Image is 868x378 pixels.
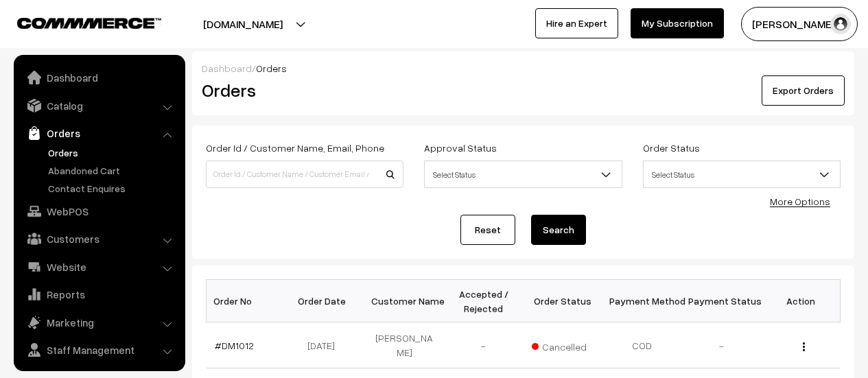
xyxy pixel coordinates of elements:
th: Order Date [285,280,365,322]
td: [PERSON_NAME] [365,322,445,368]
button: Search [531,215,586,245]
button: Export Orders [762,75,845,106]
span: Select Status [425,163,621,187]
a: Reports [17,282,180,307]
th: Action [761,280,841,322]
a: Contact Enquires [45,181,180,196]
td: COD [602,322,682,368]
td: - [444,322,524,368]
a: WebPOS [17,199,180,224]
span: Select Status [644,163,840,187]
img: user [830,14,851,34]
img: COMMMERCE [17,18,161,28]
a: COMMMERCE [17,14,137,30]
label: Order Id / Customer Name, Email, Phone [206,141,384,155]
a: My Subscription [631,8,724,38]
a: Abandoned Cart [45,163,180,178]
a: #DM1012 [215,340,254,351]
span: Select Status [424,161,622,188]
a: Orders [45,145,180,160]
a: More Options [770,196,830,207]
h2: Orders [202,80,402,101]
button: [DOMAIN_NAME] [155,7,331,41]
label: Approval Status [424,141,497,155]
a: Reset [460,215,515,245]
label: Order Status [643,141,700,155]
a: Catalog [17,93,180,118]
th: Order No [207,280,286,322]
a: Website [17,255,180,279]
td: - [682,322,762,368]
a: Orders [17,121,180,145]
th: Order Status [524,280,603,322]
div: / [202,61,845,75]
input: Order Id / Customer Name / Customer Email / Customer Phone [206,161,403,188]
a: Customers [17,226,180,251]
th: Customer Name [365,280,445,322]
img: Menu [803,342,805,351]
button: [PERSON_NAME] [741,7,858,41]
span: Cancelled [532,336,600,354]
td: [DATE] [285,322,365,368]
a: Staff Management [17,338,180,362]
span: Orders [256,62,287,74]
span: Select Status [643,161,841,188]
a: Marketing [17,310,180,335]
th: Payment Status [682,280,762,322]
a: Hire an Expert [535,8,618,38]
th: Accepted / Rejected [444,280,524,322]
a: Dashboard [17,65,180,90]
a: Dashboard [202,62,252,74]
th: Payment Method [602,280,682,322]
